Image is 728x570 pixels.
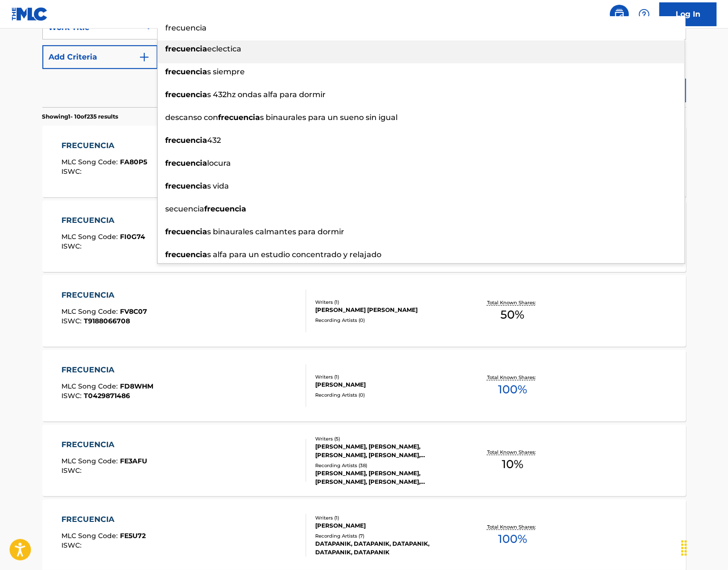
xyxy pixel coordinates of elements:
div: [PERSON_NAME] [PERSON_NAME] [315,306,459,314]
div: Recording Artists ( 0 ) [315,391,459,399]
span: T0429871486 [84,391,130,400]
a: FRECUENCIAMLC Song Code:FV8C07ISWC:T9188066708Writers (1)[PERSON_NAME] [PERSON_NAME]Recording Art... [42,275,686,347]
div: Writers ( 5 ) [315,435,459,442]
a: Log In [659,2,717,26]
div: DATAPANIK, DATAPANIK, DATAPANIK, DATAPANIK, DATAPANIK [315,540,459,557]
span: 432 [208,136,221,145]
img: help [638,9,650,20]
div: Recording Artists ( 7 ) [315,532,459,540]
span: descanso con [166,113,219,122]
span: ISWC : [61,242,84,250]
strong: frecuencia [166,227,208,236]
span: s binaurales para un sueno sin igual [260,113,398,122]
span: 50 % [500,306,524,323]
span: ISWC : [61,466,84,475]
div: Writers ( 1 ) [315,373,459,380]
div: Drag [677,534,692,562]
strong: frecuencia [166,136,208,145]
p: Total Known Shares: [487,374,538,381]
div: Writers ( 1 ) [315,299,459,306]
span: secuencia [166,204,205,213]
a: FRECUENCIAMLC Song Code:FA80P5ISWC:Writers (2)[PERSON_NAME], [PERSON_NAME] [PERSON_NAME] [PERSON_... [42,126,686,197]
img: search [614,9,625,20]
span: MLC Song Code : [61,531,120,540]
span: 100 % [498,530,527,548]
div: FRECUENCIA [61,215,145,226]
span: T9188066708 [84,317,130,325]
button: Add Criteria [42,45,158,69]
span: s binaurales calmantes para dormir [208,227,345,236]
span: ISWC : [61,391,84,400]
img: MLC Logo [11,7,48,21]
iframe: Chat Widget [680,524,728,570]
span: MLC Song Code : [61,382,120,390]
div: FRECUENCIA [61,140,147,151]
span: MLC Song Code : [61,307,120,316]
span: FI0G74 [120,232,145,241]
span: ISWC : [61,167,84,176]
strong: frecuencia [205,204,247,213]
span: s vida [208,181,229,190]
p: Total Known Shares: [487,449,538,456]
div: FRECUENCIA [61,290,147,301]
a: Public Search [610,5,629,24]
div: Recording Artists ( 38 ) [315,462,459,469]
p: Total Known Shares: [487,299,538,306]
div: Recording Artists ( 0 ) [315,317,459,324]
div: [PERSON_NAME] [315,380,459,389]
div: Help [635,5,654,24]
span: MLC Song Code : [61,457,120,465]
form: Search Form [42,16,686,107]
a: FRECUENCIAMLC Song Code:FE3AFUISWC:Writers (5)[PERSON_NAME], [PERSON_NAME], [PERSON_NAME], [PERSO... [42,425,686,496]
span: ISWC : [61,541,84,550]
div: [PERSON_NAME] [315,521,459,530]
strong: frecuencia [166,67,208,76]
span: FA80P5 [120,158,147,166]
span: MLC Song Code : [61,232,120,241]
a: FRECUENCIAMLC Song Code:FI0G74ISWC:Writers (3)[PERSON_NAME], [PERSON_NAME], GEHRECKE [PERSON_NAME... [42,200,686,272]
span: ISWC : [61,317,84,325]
span: FV8C07 [120,307,147,316]
span: s 432hz ondas alfa para dormir [208,90,326,99]
div: FRECUENCIA [61,439,147,450]
span: s alfa para un estudio concentrado y relajado [208,250,382,259]
span: locura [208,159,231,168]
div: [PERSON_NAME], [PERSON_NAME], [PERSON_NAME], [PERSON_NAME], [PERSON_NAME] [315,442,459,460]
span: FE3AFU [120,457,147,465]
strong: frecuencia [219,113,260,122]
span: 10 % [502,456,523,473]
strong: frecuencia [166,181,208,190]
span: FD8WHM [120,382,153,390]
span: FE5U72 [120,531,146,540]
strong: frecuencia [166,159,208,168]
strong: frecuencia [166,90,208,99]
p: Total Known Shares: [487,523,538,530]
strong: frecuencia [166,44,208,53]
div: FRECUENCIA [61,364,153,376]
div: [PERSON_NAME], [PERSON_NAME], [PERSON_NAME], [PERSON_NAME], [PERSON_NAME] [315,469,459,486]
strong: frecuencia [166,250,208,259]
p: Showing 1 - 10 of 235 results [42,112,119,121]
span: eclectica [208,44,242,53]
img: 9d2ae6d4665cec9f34b9.svg [139,51,150,63]
span: 100 % [498,381,527,398]
a: FRECUENCIAMLC Song Code:FD8WHMISWC:T0429871486Writers (1)[PERSON_NAME]Recording Artists (0)Total ... [42,350,686,421]
span: MLC Song Code : [61,158,120,166]
div: FRECUENCIA [61,514,146,525]
span: s siempre [208,67,245,76]
div: Writers ( 1 ) [315,514,459,521]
